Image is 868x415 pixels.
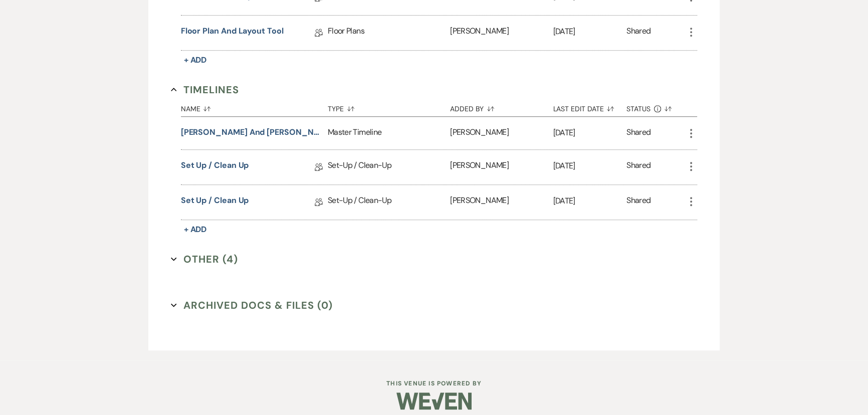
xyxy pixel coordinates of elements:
[328,150,450,184] div: Set-Up / Clean-Up
[328,117,450,149] div: Master Timeline
[553,25,626,38] p: [DATE]
[450,117,553,149] div: [PERSON_NAME]
[626,25,650,41] div: Shared
[626,126,650,140] div: Shared
[553,159,626,172] p: [DATE]
[171,298,333,313] button: Archived Docs & Files (0)
[626,105,650,112] span: Status
[181,53,210,67] button: + Add
[626,97,685,116] button: Status
[450,150,553,184] div: [PERSON_NAME]
[171,82,239,97] button: Timelines
[181,97,328,116] button: Name
[181,223,210,237] button: + Add
[181,159,249,175] a: Set Up / Clean Up
[184,224,207,235] span: + Add
[626,194,650,210] div: Shared
[450,97,553,116] button: Added By
[328,97,450,116] button: Type
[450,185,553,220] div: [PERSON_NAME]
[626,159,650,175] div: Shared
[171,252,238,267] button: Other (4)
[553,126,626,139] p: [DATE]
[553,194,626,207] p: [DATE]
[181,25,284,41] a: Floor plan and layout tool
[328,16,450,50] div: Floor Plans
[553,97,626,116] button: Last Edit Date
[181,194,249,210] a: Set Up / Clean Up
[450,16,553,50] div: [PERSON_NAME]
[184,55,207,65] span: + Add
[181,126,324,138] button: [PERSON_NAME] and [PERSON_NAME] [DATE] Wedding Timeline
[328,185,450,220] div: Set-Up / Clean-Up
